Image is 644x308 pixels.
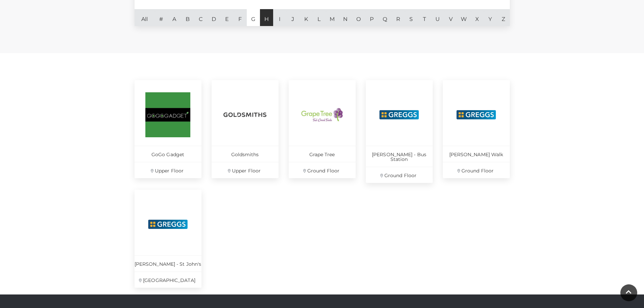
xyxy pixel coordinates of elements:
a: R [391,9,405,26]
p: Goldsmiths [212,146,279,162]
a: B [181,9,194,26]
a: Y [484,9,497,26]
a: E [220,9,234,26]
a: C [194,9,207,26]
p: GoGo Gadget [135,146,201,162]
p: Grape Tree [289,146,356,162]
a: P [365,9,378,26]
p: Upper Floor [135,162,201,178]
a: X [471,9,484,26]
a: S [405,9,418,26]
a: W [457,9,471,26]
a: [PERSON_NAME] - St John's [GEOGRAPHIC_DATA] [135,190,201,288]
a: F [234,9,247,26]
a: O [352,9,365,26]
a: H [260,9,273,26]
a: M [326,9,339,26]
a: Z [497,9,510,26]
a: Grape Tree Ground Floor [289,80,356,178]
a: N [339,9,352,26]
a: Q [378,9,391,26]
a: GoGo Gadget Upper Floor [135,80,201,178]
p: [PERSON_NAME] - Bus Station [366,146,433,167]
p: Ground Floor [289,162,356,178]
a: U [431,9,444,26]
a: V [444,9,457,26]
a: Goldsmiths Upper Floor [212,80,279,178]
a: K [300,9,313,26]
a: D [207,9,220,26]
p: [PERSON_NAME] - St John's [135,255,201,271]
a: [PERSON_NAME] - Bus Station Ground Floor [366,80,433,183]
a: T [418,9,431,26]
p: Ground Floor [443,162,510,178]
p: [PERSON_NAME] Walk [443,146,510,162]
a: L [313,9,326,26]
a: G [247,9,260,26]
a: All [135,9,155,26]
a: I [273,9,286,26]
a: J [286,9,300,26]
a: [PERSON_NAME] Walk Ground Floor [443,80,510,178]
a: A [168,9,181,26]
p: Ground Floor [366,167,433,183]
a: # [155,9,168,26]
p: [GEOGRAPHIC_DATA] [135,271,201,288]
p: Upper Floor [212,162,279,178]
